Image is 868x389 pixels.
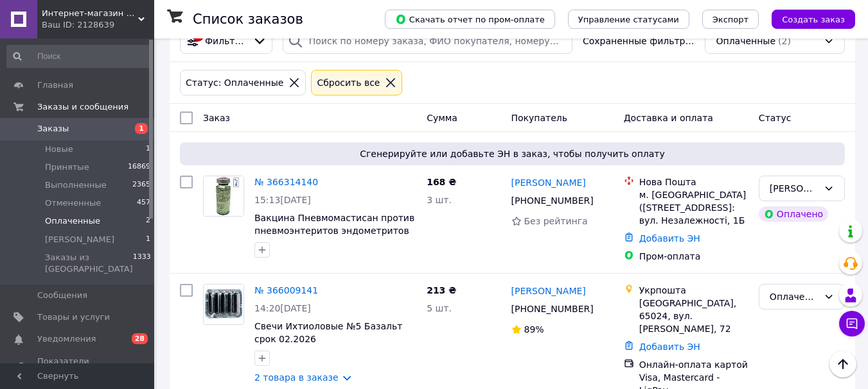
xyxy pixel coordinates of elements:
[395,13,545,25] span: Скачать отчет по пром-оплате
[254,321,402,344] a: Свечи Ихтиоловые №5 Базальт срок 02.2026
[770,290,819,304] div: Оплаченный
[45,161,89,173] span: Принятые
[146,144,150,155] span: 1
[509,192,596,210] div: [PHONE_NUMBER]
[759,113,792,123] span: Статус
[146,234,150,245] span: 1
[778,36,791,46] span: (2)
[132,333,148,344] span: 28
[45,197,101,209] span: Отмененные
[37,101,128,113] span: Заказы и сообщения
[770,181,819,195] div: Сгенерируй ТТН
[829,351,856,377] button: Наверх
[45,252,133,275] span: Заказы из [GEOGRAPHIC_DATA]
[193,12,303,27] h1: Список заказов
[385,10,555,29] button: Скачать отчет по пром-оплате
[37,333,96,345] span: Уведомления
[639,297,748,335] div: [GEOGRAPHIC_DATA], 65024, вул. [PERSON_NAME], 72
[716,35,775,47] span: Оплаченные
[702,10,759,29] button: Экспорт
[283,28,572,54] input: Поиск по номеру заказа, ФИО покупателя, номеру телефона, Email, номеру накладной
[254,213,414,249] a: Вакцина Пневмомастисан против пневмоэнтеритов эндометритов маститов 20 мл НКИБШМ
[146,215,150,227] span: 2
[45,144,73,155] span: Новые
[511,176,586,189] a: [PERSON_NAME]
[185,147,840,160] span: Сгенерируйте или добавьте ЭН в заказ, чтобы получить оплату
[45,215,100,227] span: Оплаченные
[203,284,244,325] a: Фото товару
[639,176,748,188] div: Нова Пошта
[254,372,339,383] a: 2 товара в заказе
[839,311,865,336] button: Чат с покупателем
[759,13,855,24] a: Создать заказ
[639,250,748,263] div: Пром-оплата
[37,290,87,301] span: Сообщения
[37,311,110,323] span: Товары и услуги
[427,113,457,123] span: Сумма
[511,285,586,297] a: [PERSON_NAME]
[45,179,107,191] span: Выполненные
[639,342,700,352] a: Добавить ЭН
[427,285,456,295] span: 213 ₴
[427,177,456,187] span: 168 ₴
[759,206,828,222] div: Оплачено
[254,177,318,187] a: № 366314140
[205,35,247,47] span: Фильтры
[203,176,244,217] a: Фото товару
[254,195,311,205] span: 15:13[DATE]
[204,285,244,324] img: Фото товару
[42,19,154,31] div: Ваш ID: 2128639
[583,35,695,47] span: Сохраненные фильтры:
[133,252,151,275] span: 1333
[624,113,713,123] span: Доставка и оплата
[204,176,244,216] img: Фото товару
[509,300,596,318] div: [PHONE_NUMBER]
[183,76,286,90] div: Статус: Оплаченные
[132,179,150,191] span: 2365
[37,79,73,91] span: Главная
[772,10,855,29] button: Создать заказ
[37,123,69,135] span: Заказы
[427,303,452,313] span: 5 шт.
[254,303,311,313] span: 14:20[DATE]
[135,123,148,134] span: 1
[511,113,568,123] span: Покупатель
[427,195,452,205] span: 3 шт.
[639,233,700,244] a: Добавить ЭН
[639,284,748,297] div: Укрпошта
[254,285,318,295] a: № 366009141
[578,15,679,24] span: Управление статусами
[137,197,150,209] span: 457
[6,45,152,68] input: Поиск
[524,216,588,226] span: Без рейтинга
[713,15,748,24] span: Экспорт
[37,356,119,379] span: Показатели работы компании
[42,8,138,19] span: Интернет-магазин ветеринарных препаратов «33 Коровы»
[782,15,845,24] span: Создать заказ
[45,234,114,245] span: [PERSON_NAME]
[203,113,230,123] span: Заказ
[639,188,748,227] div: м. [GEOGRAPHIC_DATA] ([STREET_ADDRESS]: вул. Незалежності, 1Б
[524,324,544,335] span: 89%
[568,10,689,29] button: Управление статусами
[314,76,382,90] div: Сбросить все
[128,161,150,173] span: 16869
